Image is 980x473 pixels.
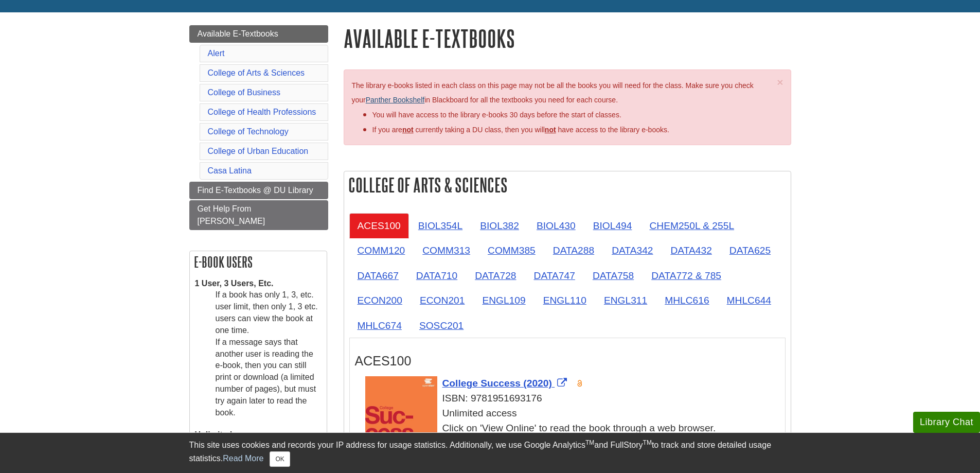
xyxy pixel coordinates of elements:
sup: TM [585,439,594,446]
div: Unlimited access Click on 'View Online' to read the book through a web browser. or Click on 'Down... [365,406,780,465]
a: MHLC674 [349,313,410,338]
a: ENGL311 [596,288,655,313]
button: Close [270,451,290,467]
span: Available E-Textbooks [198,29,278,38]
a: DATA758 [584,263,642,288]
span: College Success (2020) [442,378,552,389]
span: Find E-Textbooks @ DU Library [198,186,313,195]
span: The library e-books listed in each class on this page may not be all the books you will need for ... [352,81,754,104]
dd: If a book has only 1, 3, etc. user limit, then only 1, 3 etc. users can view the book at one time... [216,289,322,418]
a: BIOL430 [528,213,584,238]
span: If you are currently taking a DU class, then you will have access to the library e-books. [372,126,669,134]
u: not [545,126,556,134]
a: DATA728 [467,263,524,288]
h3: ACES100 [355,354,780,369]
strong: not [402,126,414,134]
a: College of Health Professions [208,108,316,116]
button: Close [777,77,783,87]
a: ECON201 [412,288,473,313]
a: DATA772 & 785 [643,263,729,288]
a: Alert [208,49,225,58]
a: Get Help From [PERSON_NAME] [189,200,328,230]
h1: Available E-Textbooks [344,25,791,51]
a: College of Technology [208,127,289,136]
a: College of Business [208,88,280,97]
a: DATA342 [603,238,661,263]
a: DATA288 [545,238,602,263]
a: CHEM250L & 255L [641,213,742,238]
span: You will have access to the library e-books 30 days before the start of classes. [372,111,621,119]
button: Library Chat [913,412,980,433]
dt: 1 User, 3 Users, Etc. [195,278,322,290]
a: Casa Latina [208,166,252,175]
a: ENGL109 [474,288,533,313]
img: Open Access [576,379,584,388]
a: Find E-Textbooks @ DU Library [189,182,328,199]
a: Available E-Textbooks [189,25,328,43]
span: Get Help From [PERSON_NAME] [198,204,265,225]
a: College of Urban Education [208,147,309,155]
a: DATA667 [349,263,407,288]
span: × [777,76,783,88]
a: College of Arts & Sciences [208,68,305,77]
div: ISBN: 9781951693176 [365,391,780,406]
a: DATA625 [721,238,779,263]
a: Read More [223,454,263,463]
a: MHLC644 [719,288,779,313]
a: BIOL382 [472,213,527,238]
h2: E-book Users [190,251,327,273]
a: ENGL110 [535,288,595,313]
a: COMM385 [479,238,544,263]
div: This site uses cookies and records your IP address for usage statistics. Additionally, we use Goo... [189,439,791,467]
a: MHLC616 [656,288,717,313]
a: BIOL494 [585,213,640,238]
a: Link opens in new window [442,378,570,389]
a: Panther Bookshelf [366,96,424,104]
a: DATA747 [526,263,583,288]
a: COMM313 [414,238,478,263]
a: DATA432 [662,238,720,263]
a: COMM120 [349,238,414,263]
dt: Unlimited access [195,429,322,441]
h2: College of Arts & Sciences [344,171,791,199]
a: BIOL354L [410,213,471,238]
img: Cover Art [365,376,437,469]
a: ECON200 [349,288,411,313]
a: DATA710 [408,263,466,288]
a: SOSC201 [411,313,472,338]
sup: TM [643,439,652,446]
a: ACES100 [349,213,409,238]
